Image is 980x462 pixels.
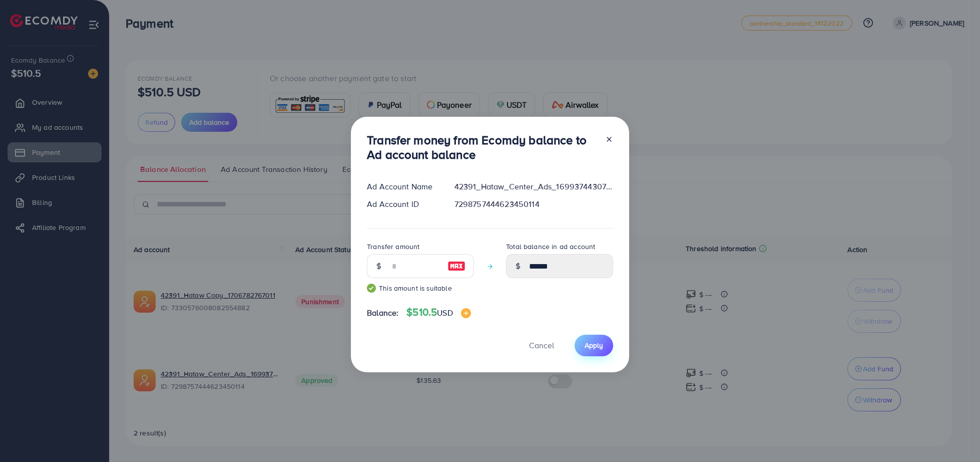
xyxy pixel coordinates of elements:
button: Apply [575,335,613,356]
div: 42391_Hataw_Center_Ads_1699374430760 [446,181,621,192]
iframe: Chat [937,417,972,454]
img: image [461,308,471,318]
span: Balance: [367,307,398,319]
div: Ad Account Name [359,181,446,192]
small: This amount is suitable [367,283,474,293]
span: Cancel [529,340,554,351]
label: Total balance in ad account [506,242,595,252]
label: Transfer amount [367,242,419,252]
h4: $510.5 [406,306,470,319]
img: guide [367,284,376,293]
h3: Transfer money from Ecomdy balance to Ad account balance [367,133,597,162]
img: image [447,260,465,272]
div: 7298757444623450114 [446,198,621,210]
button: Cancel [517,335,567,356]
div: Ad Account ID [359,198,446,210]
span: USD [437,307,452,318]
span: Apply [585,340,603,350]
